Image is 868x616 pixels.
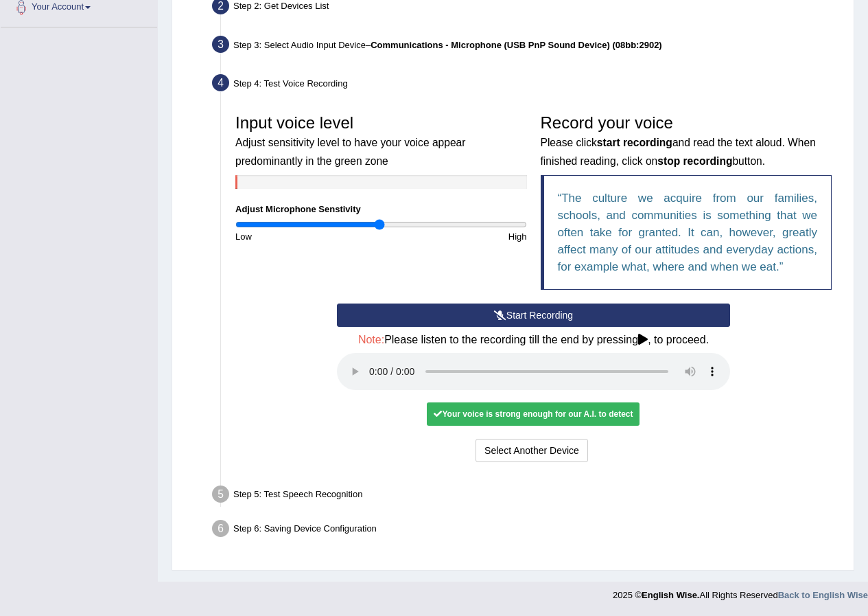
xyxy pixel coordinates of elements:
[476,439,588,462] button: Select Another Device
[235,137,465,166] small: Adjust sensitivity level to have your voice appear predominantly in the green zone
[337,334,730,346] h4: Please listen to the recording till the end by pressing , to proceed.
[427,402,640,426] div: Your voice is strong enough for our A.I. to detect
[558,192,818,273] q: The culture we acquire from our families, schools, and communities is something that we often tak...
[228,230,381,243] div: Low
[657,155,732,167] b: stop recording
[597,137,672,148] b: start recording
[366,40,662,50] span: –
[541,137,816,166] small: Please click and read the text aloud. When finished reading, click on button.
[381,230,533,243] div: High
[371,40,662,50] b: Communications - Microphone (USB PnP Sound Device) (08bb:2902)
[206,70,847,100] div: Step 4: Test Voice Recording
[778,590,868,600] a: Back to English Wise
[642,590,699,600] strong: English Wise.
[206,516,847,546] div: Step 6: Saving Device Configuration
[206,32,847,62] div: Step 3: Select Audio Input Device
[358,334,384,345] span: Note:
[206,481,847,512] div: Step 5: Test Speech Recognition
[235,203,361,216] label: Adjust Microphone Senstivity
[613,582,868,602] div: 2025 © All Rights Reserved
[337,304,730,327] button: Start Recording
[235,114,527,168] h3: Input voice level
[541,114,832,168] h3: Record your voice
